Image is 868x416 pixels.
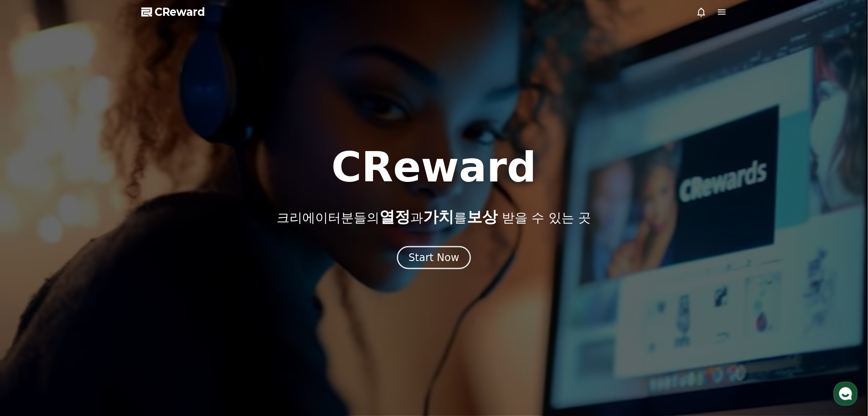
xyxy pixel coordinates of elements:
a: Start Now [397,255,471,263]
span: 보상 [467,208,498,226]
p: 크리에이터분들의 과 를 받을 수 있는 곳 [277,208,591,226]
div: Start Now [409,251,459,264]
span: 설정 [132,284,143,291]
span: 열정 [379,208,410,226]
button: Start Now [397,246,471,269]
h1: CReward [331,147,537,188]
span: CReward [155,5,206,19]
a: 설정 [110,271,164,293]
a: 대화 [57,271,110,293]
span: 대화 [78,285,89,291]
a: 홈 [3,271,57,293]
span: 홈 [27,284,32,291]
a: CReward [141,5,206,19]
span: 가치 [423,208,454,226]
